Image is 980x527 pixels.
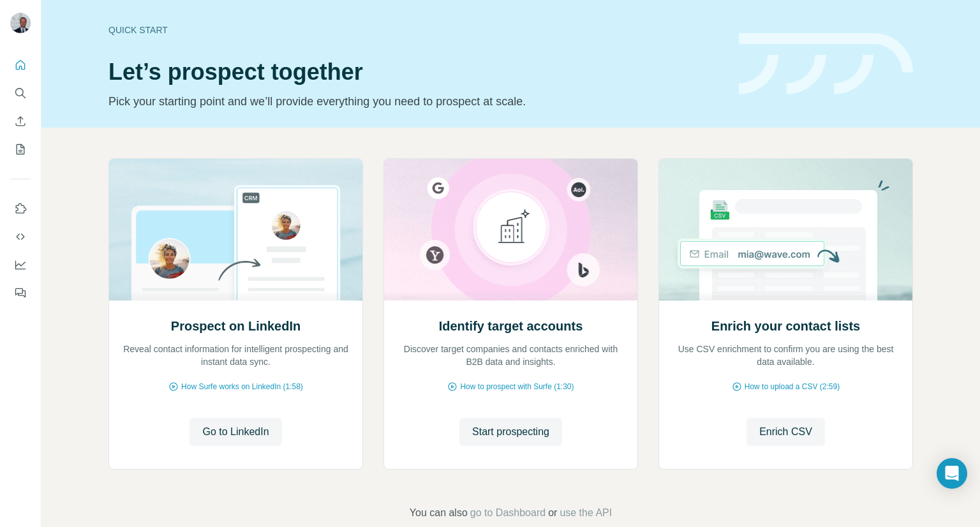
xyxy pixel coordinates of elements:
[108,24,724,36] div: Quick start
[10,138,31,161] button: My lists
[672,343,900,368] p: Use CSV enrichment to confirm you are using the best data available.
[10,281,31,304] button: Feedback
[108,159,363,301] img: Prospect on LinkedIn
[439,317,583,335] h2: Identify target accounts
[10,54,31,77] button: Quick start
[171,317,301,335] h2: Prospect on LinkedIn
[410,505,468,521] span: You can also
[10,197,31,220] button: Use Surfe on LinkedIn
[759,424,812,440] span: Enrich CSV
[189,418,281,446] button: Go to LinkedIn
[711,317,860,335] h2: Enrich your contact lists
[108,59,724,85] h1: Let’s prospect together
[202,424,269,440] span: Go to LinkedIn
[10,82,31,105] button: Search
[460,381,574,392] span: How to prospect with Surfe (1:30)
[739,33,913,95] img: banner
[10,13,31,33] img: Avatar
[560,505,612,521] button: use the API
[470,505,546,521] button: go to Dashboard
[181,381,303,392] span: How Surfe works on LinkedIn (1:58)
[548,505,557,521] span: or
[10,253,31,276] button: Dashboard
[658,159,913,301] img: Enrich your contact lists
[459,418,562,446] button: Start prospecting
[937,458,967,489] div: Open Intercom Messenger
[122,343,350,368] p: Reveal contact information for intelligent prospecting and instant data sync.
[472,424,549,440] span: Start prospecting
[10,225,31,248] button: Use Surfe API
[383,159,638,301] img: Identify target accounts
[745,381,840,392] span: How to upload a CSV (2:59)
[746,418,825,446] button: Enrich CSV
[397,343,625,368] p: Discover target companies and contacts enriched with B2B data and insights.
[10,110,31,133] button: Enrich CSV
[108,93,724,110] p: Pick your starting point and we’ll provide everything you need to prospect at scale.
